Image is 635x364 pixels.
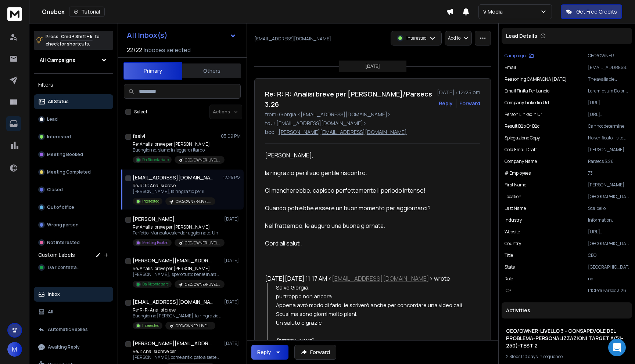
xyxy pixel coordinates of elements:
[506,32,537,40] p: Lead Details
[224,299,241,305] p: [DATE]
[523,353,563,360] span: 10 days in sequence
[133,215,175,223] h1: [PERSON_NAME]
[294,345,336,360] button: Forward
[133,174,214,181] h1: [EMAIL_ADDRESS][DOMAIN_NAME]
[588,252,629,258] p: CEO
[502,302,632,318] div: Activities
[134,109,147,115] label: Select
[38,251,75,259] h3: Custom Labels
[47,222,79,228] p: Wrong person
[483,8,506,15] p: V Media
[588,276,629,282] p: no
[505,53,526,59] p: Campaign
[505,53,534,59] button: Campaign
[505,170,531,176] p: # Employees
[276,301,463,309] span: Appena avrò modo di farlo, le scriverò anche per concordare una video call.
[276,310,357,317] span: Scusi ma sono giorni molto pieni.
[276,284,310,291] span: Salve Giorgia,
[576,8,617,15] p: Get Free Credits
[34,322,113,337] button: Automatic Replies
[505,264,515,270] p: State
[142,240,169,245] p: Meeting Booked
[34,260,113,275] button: Da ricontattare
[505,194,521,200] p: location
[48,99,69,105] p: All Status
[505,76,567,82] p: Reasoning CAMPAGNA [DATE]
[505,159,537,164] p: Company Name
[133,141,221,147] p: Re: Analisi breve per [PERSON_NAME]
[127,32,168,39] h1: All Inbox(s)
[265,239,474,248] div: Cordiali saluti,
[48,344,80,350] p: Awaiting Reply
[588,229,629,235] p: [URL][DOMAIN_NAME]
[133,147,221,153] p: Buongiorno, siamo in leggero ritardo
[561,4,622,19] button: Get Free Credits
[176,323,211,329] p: CEO/OWNER-LIVELLO 3 - CONSAPEVOLE DEL PROBLEMA-PERSONALIZZAZIONI TARGET A(51-250)-TEST 2
[588,288,629,294] p: L'ICP di Parsec 3.26 è costituito principalmente da enti della Pubblica Amministrazione Locale (P...
[265,186,474,195] div: Ci mancherebbe, capisco perfettamente il periodo intenso!
[251,345,288,360] button: Reply
[265,221,474,230] div: Nel frattempo, le auguro una buona giornata.
[34,94,113,109] button: All Status
[588,65,629,70] p: [EMAIL_ADDRESS][DOMAIN_NAME]
[69,7,105,17] button: Tutorial
[40,57,75,64] h1: All Campaigns
[588,159,629,164] p: Parsecs 3.26
[176,199,211,204] p: CEO/OWNER-LIVELLO 3 - CONSAPEVOLE DEL PROBLEMA-PERSONALIZZAZIONI TARGET A(51-250)-TEST 2
[276,319,322,326] span: Un saluto e grazie
[505,182,526,188] p: First Name
[142,323,159,328] p: Interested
[588,112,629,117] p: [URL][DOMAIN_NAME]
[505,205,526,211] p: Last Name
[588,205,629,211] p: Scalpello
[276,292,333,300] span: purtroppo non ancora.
[142,281,169,287] p: Da Ricontattare
[588,135,629,141] p: Ho verificato il sito ufficiale e la pagina LinkedIn di Parsec 3.26 per mappare offerta (SEP, ser...
[47,187,63,193] p: Closed
[505,147,537,153] p: Cold Email Draft
[34,287,113,302] button: Inbox
[133,132,145,140] h1: fsalvi
[133,307,221,313] p: Re: R: R: Analisi breve
[224,258,241,263] p: [DATE]
[144,45,191,54] h3: Inboxes selected
[133,313,221,319] p: Buongiorno [PERSON_NAME], la ringrazio per il
[48,327,88,332] p: Automatic Replies
[588,241,629,247] p: [GEOGRAPHIC_DATA]
[34,235,113,250] button: Not Interested
[588,53,629,59] p: CEO/OWNER-LIVELLO 3 - CONSAPEVOLE DEL PROBLEMA-PERSONALIZZAZIONI TARGET A(51-250)-TEST 2
[133,257,214,264] h1: [PERSON_NAME][EMAIL_ADDRESS][DOMAIN_NAME]
[505,217,522,223] p: industry
[265,204,474,212] div: Quando potrebbe essere un buon momento per aggiornarci?
[34,200,113,215] button: Out of office
[47,169,91,175] p: Meeting Completed
[34,112,113,127] button: Lead
[224,216,241,222] p: [DATE]
[123,62,182,80] button: Primary
[133,340,214,347] h1: [PERSON_NAME][EMAIL_ADDRESS][DOMAIN_NAME]
[223,175,241,181] p: 12:25 PM
[505,100,549,106] p: Company Linkedin Url
[265,89,433,109] h1: Re: R: R: Analisi breve per [PERSON_NAME]/Parsecs 3.26
[142,199,159,204] p: Interested
[265,168,474,177] div: la ringrazio per il suo gentile riscontro.
[34,182,113,197] button: Closed
[588,170,629,176] p: 73
[47,240,80,245] p: Not Interested
[60,32,93,41] span: Cmd + Shift + k
[505,112,543,117] p: Person Linkedin Url
[588,100,629,106] p: [URL][DOMAIN_NAME]
[133,266,221,272] p: Re: Analisi breve per [PERSON_NAME]
[182,63,241,79] button: Others
[47,116,58,122] p: Lead
[332,274,429,283] a: [EMAIL_ADDRESS][DOMAIN_NAME]
[588,123,629,129] p: Cannot determine
[34,80,113,90] h3: Filters
[406,35,427,41] p: Interested
[506,327,628,349] h1: CEO/OWNER-LIVELLO 3 - CONSAPEVOLE DEL PROBLEMA-PERSONALIZZAZIONI TARGET A(51-250)-TEST 2
[265,128,276,136] p: bcc:
[133,272,221,277] p: [PERSON_NAME], spero tutto bene! In attesa
[448,35,460,41] p: Add to
[265,120,480,127] p: to: <[EMAIL_ADDRESS][DOMAIN_NAME]>
[133,183,215,189] p: Re: R: R: Analisi breve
